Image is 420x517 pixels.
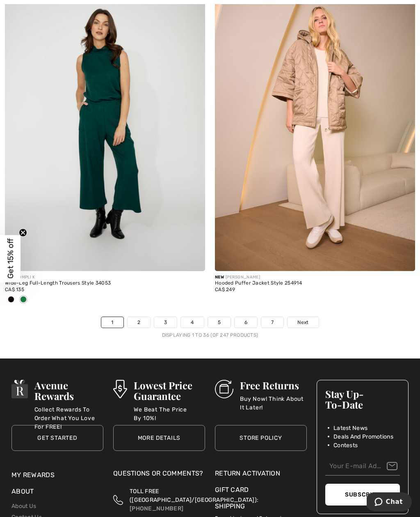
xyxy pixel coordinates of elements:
[113,469,205,483] div: Questions or Comments?
[215,275,224,280] span: New
[5,287,24,292] span: CA$ 135
[11,425,103,451] a: Get Started
[215,469,307,478] a: Return Activation
[11,503,36,510] a: About Us
[333,441,358,450] span: Contests
[215,274,415,280] div: [PERSON_NAME]
[240,395,307,411] p: Buy Now! Think About It Later!
[19,228,27,237] button: Close teaser
[215,502,245,510] a: Shipping
[367,492,412,513] iframe: Opens a widget where you can chat to one of our agents
[134,380,205,401] h3: Lowest Price Guarantee
[208,317,231,328] a: 5
[215,380,233,398] img: Free Returns
[5,274,205,280] div: COMPLI K
[240,380,307,391] h3: Free Returns
[215,280,415,286] div: Hooded Puffer Jacket Style 254914
[11,471,55,479] a: My Rewards
[325,457,400,476] input: Your E-mail Address
[113,487,123,513] img: Toll Free (Canada/US)
[17,293,30,307] div: Forest
[130,505,183,512] a: [PHONE_NUMBER]
[11,380,28,398] img: Avenue Rewards
[325,484,400,506] button: Subscribe
[215,425,307,451] a: Store Policy
[215,485,307,495] a: Gift Card
[113,425,205,451] a: More Details
[128,317,150,328] a: 2
[6,239,15,279] span: Get 15% off
[333,424,367,432] span: Latest News
[113,380,127,398] img: Lowest Price Guarantee
[181,317,203,328] a: 4
[288,317,318,328] a: Next
[261,317,283,328] a: 7
[130,488,258,503] span: TOLL FREE ([GEOGRAPHIC_DATA]/[GEOGRAPHIC_DATA]):
[325,388,400,410] h3: Stay Up-To-Date
[11,487,103,501] div: About
[34,405,103,422] p: Collect Rewards To Order What You Love For FREE!
[154,317,177,328] a: 3
[5,293,17,307] div: Black
[134,405,205,422] p: We Beat The Price By 10%!
[215,287,235,292] span: CA$ 249
[235,317,257,328] a: 6
[5,280,205,286] div: Wide-Leg Full-Length Trousers Style 34053
[333,432,393,441] span: Deals And Promotions
[101,317,123,328] a: 1
[297,319,308,326] span: Next
[34,380,103,401] h3: Avenue Rewards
